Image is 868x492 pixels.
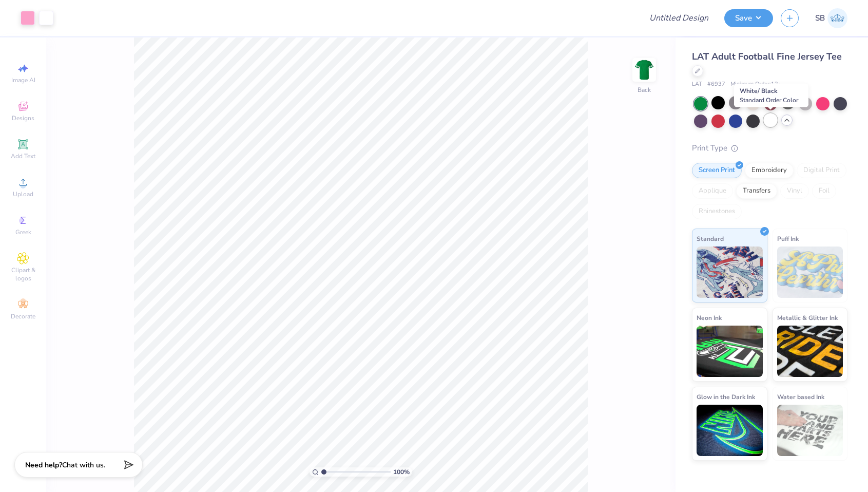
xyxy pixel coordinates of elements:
span: Designs [12,114,34,122]
img: Glow in the Dark Ink [697,405,763,456]
div: Transfers [736,183,777,199]
div: Foil [812,183,836,199]
span: Standard Order Color [740,96,798,104]
div: Applique [692,183,733,199]
span: # 6937 [707,80,725,89]
strong: Need help? [25,460,62,470]
span: 100 % [393,467,410,477]
span: Decorate [11,312,35,320]
div: Vinyl [780,183,809,199]
a: SB [815,8,847,28]
div: Back [638,85,651,94]
button: Save [724,9,773,27]
img: Water based Ink [777,405,843,456]
img: Metallic & Glitter Ink [777,326,843,377]
span: Puff Ink [777,233,799,244]
span: Greek [15,228,31,236]
span: Standard [697,233,724,244]
span: LAT [692,80,702,89]
div: Print Type [692,142,847,154]
span: Clipart & logos [5,266,41,282]
input: Untitled Design [641,8,717,28]
div: Rhinestones [692,204,742,219]
img: Standard [697,247,763,298]
div: Embroidery [745,163,794,178]
img: Srihan Basvapatri [827,8,847,28]
span: Add Text [11,152,35,160]
span: LAT Adult Football Fine Jersey Tee [692,50,842,63]
span: Image AI [11,76,35,84]
div: Digital Print [797,163,846,178]
span: Chat with us. [62,460,105,470]
img: Back [634,60,654,80]
img: Neon Ink [697,326,763,377]
img: Puff Ink [777,247,843,298]
span: Water based Ink [777,391,824,402]
div: Screen Print [692,163,742,178]
span: Minimum Order: 12 + [730,80,782,89]
div: White/ Black [734,84,808,107]
span: Metallic & Glitter Ink [777,312,838,323]
span: Neon Ink [697,312,722,323]
span: Upload [13,190,33,198]
span: Glow in the Dark Ink [697,391,755,402]
span: SB [815,12,825,24]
